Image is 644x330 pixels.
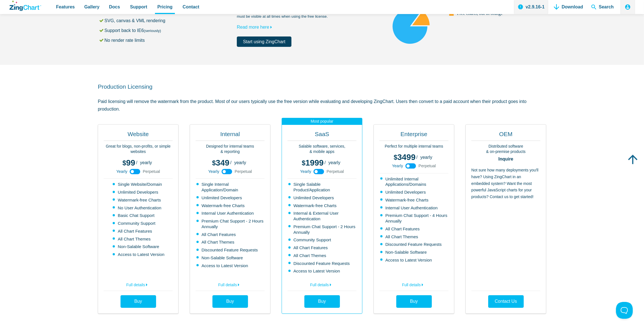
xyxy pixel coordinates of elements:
[300,169,311,173] span: Yearly
[379,130,448,141] h2: Enterprise
[230,161,231,165] span: /
[113,197,164,203] li: Watermark-free Charts
[380,257,448,263] li: Access to Latest Version
[318,299,326,304] span: Buy
[410,299,418,304] span: Buy
[380,234,448,240] li: All Chart Themes
[134,299,142,304] span: Buy
[121,295,156,308] a: Buy
[144,29,161,33] small: (seriously)
[196,263,265,269] li: Access to Latest Version
[10,1,41,11] a: ZingChart Logo. Click to return to the homepage
[196,239,265,245] li: All Chart Themes
[113,244,164,249] li: Non-Salable Software
[396,295,432,308] a: Buy
[616,302,633,319] iframe: Toggle Customer Support
[304,295,340,308] a: Buy
[98,98,546,113] p: Paid licensing will remove the watermark from the product. Most of our users typically use the fr...
[143,169,160,173] span: Perpetual
[471,157,540,161] strong: Inquire
[235,169,252,173] span: Perpetual
[488,295,524,308] a: Contact Us
[140,160,152,165] span: yearly
[471,167,540,288] p: Not sure how many deployments you'll have? Using ZingChart in an embedded system? Want the most p...
[237,25,274,29] a: Read more here
[113,236,164,242] li: All Chart Themes
[288,224,356,235] li: Premium Chat Support - 2 Hours Annually
[495,299,517,304] span: Contact Us
[416,155,418,160] span: /
[471,130,540,141] h2: OEM
[380,226,448,232] li: All Chart Features
[325,161,326,165] span: /
[288,203,356,208] li: Watermark-free Charts
[157,3,172,11] span: Pricing
[98,83,546,90] h2: Production Licensing
[196,210,265,216] li: Internal User Authentication
[420,155,432,160] span: yearly
[208,169,219,173] span: Yearly
[99,36,237,44] li: No render rate limits
[418,164,436,168] span: Perpetual
[113,221,164,226] li: Community Support
[326,169,344,173] span: Perpetual
[288,268,356,274] li: Access to Latest Version
[212,295,248,308] a: Buy
[104,144,173,155] p: Great for blogs, non-profits, or simple websites
[104,279,173,288] a: Full details
[56,3,75,11] span: Features
[394,153,416,162] span: 3499
[196,203,265,208] li: Watermark-free Charts
[196,218,265,230] li: Premium Chat Support - 2 Hours Annually
[196,130,265,141] h2: Internal
[288,253,356,258] li: All Chart Themes
[196,195,265,201] li: Unlimited Developers
[288,279,356,288] a: Full details
[196,232,265,237] li: All Chart Features
[471,144,540,155] p: Distributed software & on-premise products
[380,205,448,211] li: Internal User Authentication
[196,182,265,193] li: Single Internal Application/Domain
[302,158,324,167] span: 1999
[113,189,164,195] li: Unlimited Developers
[196,255,265,261] li: Non-Salable Software
[113,213,164,218] li: Basic Chat Support
[212,158,230,167] span: 349
[84,3,99,11] span: Gallery
[392,164,403,168] span: Yearly
[380,197,448,203] li: Watermark-free Charts
[113,228,164,234] li: All Chart Features
[113,205,164,211] li: No User Authentication
[122,158,135,167] span: 99
[183,3,200,11] span: Contact
[328,160,340,165] span: yearly
[288,130,356,141] h2: SaaS
[99,27,237,34] li: Support back to IE6
[237,36,291,47] a: Start using ZingChart
[104,130,173,141] h2: Website
[380,176,448,187] li: Unlimited Internal Applications/Domains
[380,189,448,195] li: Unlimited Developers
[196,279,265,288] a: Full details
[379,279,448,288] a: Full details
[288,245,356,251] li: All Chart Features
[136,161,137,165] span: /
[380,242,448,247] li: Discounted Feature Requests
[380,249,448,255] li: Non-Salable Software
[380,213,448,224] li: Premium Chat Support - 4 Hours Annually
[109,3,120,11] span: Docs
[196,144,265,155] p: Designed for internal teams & reporting
[113,252,164,257] li: Access to Latest Version
[288,182,356,193] li: Single Salable Product/Application
[226,299,234,304] span: Buy
[234,160,246,165] span: yearly
[196,247,265,253] li: Discounted Feature Requests
[288,261,356,266] li: Discounted Feature Requests
[288,210,356,222] li: Internal & External User Authentication
[113,182,164,187] li: Single Website/Domain
[288,237,356,243] li: Community Support
[288,195,356,201] li: Unlimited Developers
[99,17,237,24] li: SVG, canvas & VML rendering
[379,144,448,149] p: Perfect for multiple internal teams
[116,169,127,173] span: Yearly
